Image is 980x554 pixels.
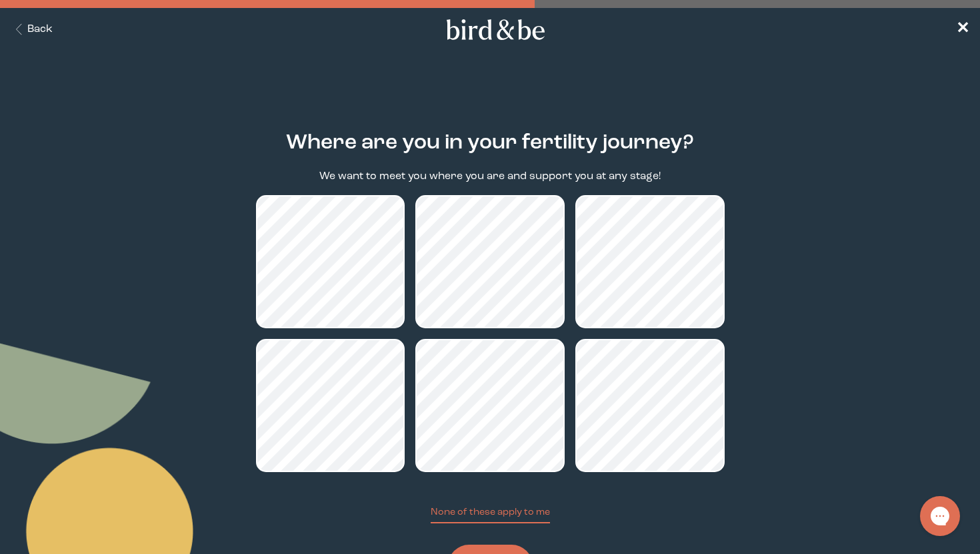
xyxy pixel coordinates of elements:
[11,22,53,37] button: Back Button
[431,505,550,523] button: None of these apply to me
[956,21,969,37] span: ✕
[913,491,967,541] iframe: Gorgias live chat messenger
[319,169,661,184] p: We want to meet you where you are and support you at any stage!
[286,128,694,158] h2: Where are you in your fertility journey?
[956,18,969,41] a: ✕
